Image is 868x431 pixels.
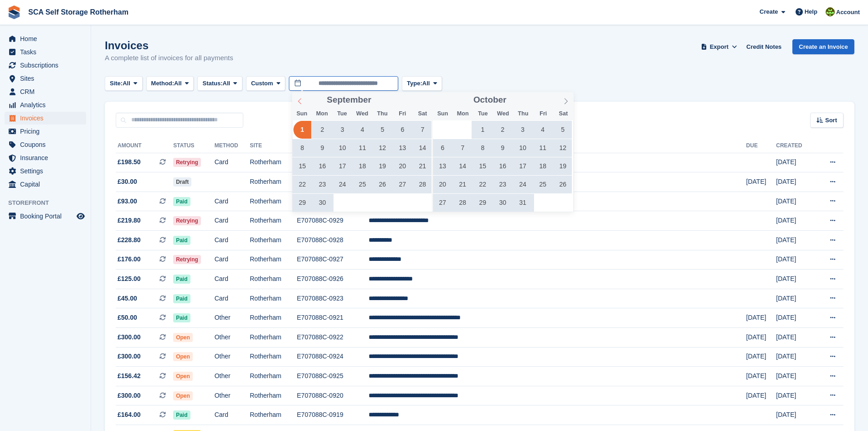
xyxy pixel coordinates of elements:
a: Create an Invoice [792,39,854,54]
span: Paid [173,197,190,206]
td: Card [215,231,250,250]
span: Paid [173,275,190,284]
span: Open [173,333,193,342]
span: October 7, 2024 [454,139,472,157]
span: Paid [173,313,190,322]
span: Booking Portal [20,210,75,223]
span: Sun [292,111,312,117]
td: [DATE] [776,308,815,328]
th: Due [746,139,776,153]
span: September 26, 2024 [374,176,391,193]
td: E707088C-0928 [297,231,369,250]
td: E707088C-0920 [297,386,369,405]
td: [DATE] [776,386,815,405]
span: £300.00 [118,391,141,400]
a: menu [5,59,86,72]
span: Capital [20,178,75,191]
span: September 3, 2024 [334,121,351,139]
span: October 22, 2024 [474,176,492,193]
span: October 25, 2024 [534,176,552,193]
h1: Invoices [105,39,233,52]
a: menu [5,72,86,85]
span: Wed [352,111,372,117]
td: [DATE] [776,367,815,386]
td: [DATE] [746,328,776,348]
td: Card [215,270,250,289]
span: September 28, 2024 [414,176,431,193]
span: Home [20,32,75,45]
td: Rotherham [250,405,297,425]
td: Card [215,405,250,425]
td: Card [215,211,250,231]
span: Paid [173,236,190,245]
span: Sat [553,111,573,117]
span: October 29, 2024 [474,194,492,212]
span: Export [710,42,729,52]
span: Settings [20,165,75,177]
td: Rotherham [250,347,297,367]
span: £30.00 [118,177,137,187]
td: E707088C-0923 [297,289,369,308]
span: September 13, 2024 [394,139,411,157]
span: September 6, 2024 [394,121,411,139]
span: Analytics [20,99,75,111]
span: Paid [173,410,190,420]
td: [DATE] [746,367,776,386]
a: SCA Self Storage Rotherham [25,5,132,20]
td: Other [215,308,250,328]
a: menu [5,165,86,177]
th: Method [215,139,250,153]
a: menu [5,99,86,111]
span: £50.00 [118,313,137,322]
span: September 22, 2024 [293,176,311,193]
span: Retrying [173,158,201,167]
span: Thu [513,111,533,117]
span: September 10, 2024 [334,139,351,157]
td: [DATE] [746,347,776,367]
span: Method: [151,79,175,88]
td: E707088C-0921 [297,308,369,328]
span: £176.00 [118,254,141,264]
td: E707088C-0927 [297,250,369,270]
span: October 9, 2024 [494,139,512,157]
td: Card [215,250,250,270]
span: Open [173,352,193,361]
td: E707088C-0919 [297,405,369,425]
span: September 29, 2024 [293,194,311,212]
span: £198.50 [118,157,141,167]
span: Mon [453,111,473,117]
a: menu [5,178,86,191]
span: October 24, 2024 [514,176,532,193]
span: October 13, 2024 [434,157,452,175]
td: Other [215,367,250,386]
span: All [123,79,130,88]
span: October 19, 2024 [554,157,572,175]
button: Custom [246,76,285,91]
span: September 7, 2024 [414,121,431,139]
span: October 27, 2024 [434,194,452,212]
span: October 14, 2024 [454,157,472,175]
td: Card [215,289,250,308]
span: October 4, 2024 [534,121,552,139]
a: menu [5,151,86,164]
span: £45.00 [118,294,137,303]
td: Rotherham [250,172,297,192]
td: Rotherham [250,250,297,270]
td: Card [215,153,250,172]
span: Paid [173,294,190,303]
span: October 30, 2024 [494,194,512,212]
span: October 21, 2024 [454,176,472,193]
span: September 19, 2024 [374,157,391,175]
span: September 27, 2024 [394,176,411,193]
button: Site: All [105,76,143,91]
td: [DATE] [776,405,815,425]
a: Preview store [75,211,86,222]
button: Status: All [197,76,242,91]
span: £125.00 [118,274,141,284]
span: CRM [20,85,75,98]
span: Site: [110,79,123,88]
td: Rotherham [250,308,297,328]
span: September 4, 2024 [354,121,371,139]
td: Rotherham [250,367,297,386]
span: Draft [173,177,191,187]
